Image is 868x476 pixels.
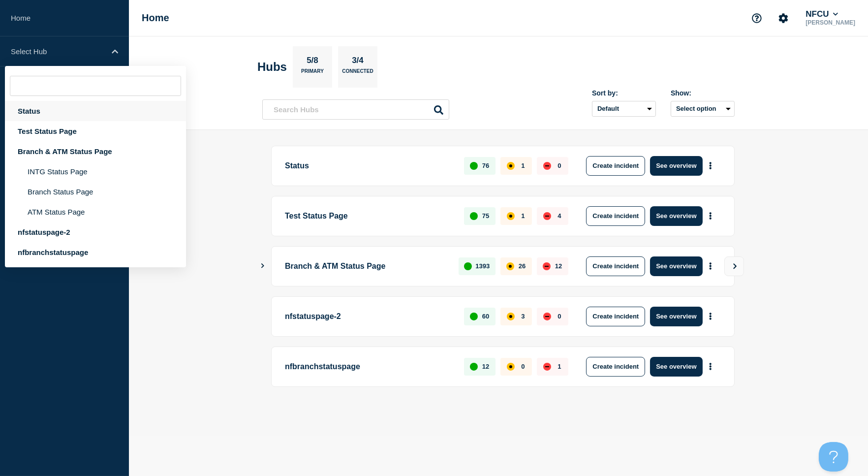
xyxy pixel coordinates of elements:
[804,9,840,19] button: NFCU
[543,262,551,270] div: down
[11,47,105,56] p: Select Hub
[704,257,717,275] button: More actions
[586,357,645,377] button: Create incident
[285,156,453,176] p: Status
[558,212,561,220] p: 4
[285,307,453,326] p: nfstatuspage-2
[260,262,265,270] button: Show Connected Hubs
[285,256,447,276] p: Branch & ATM Status Page
[819,442,848,472] iframe: Help Scout Beacon - Open
[506,262,514,270] div: affected
[5,202,186,222] li: ATM Status Page
[470,313,478,320] div: up
[507,313,515,320] div: affected
[470,162,478,170] div: up
[558,162,561,169] p: 0
[257,60,287,74] h2: Hubs
[671,89,735,97] div: Show:
[671,101,735,117] button: Select option
[586,256,645,276] button: Create incident
[5,242,186,262] div: nfbranchstatuspage
[704,357,717,376] button: More actions
[142,12,169,24] h1: Home
[348,56,368,68] p: 3/4
[482,313,489,320] p: 60
[262,99,449,120] input: Search Hubs
[650,156,702,176] button: See overview
[592,89,656,97] div: Sort by:
[586,206,645,226] button: Create incident
[704,307,717,325] button: More actions
[586,156,645,176] button: Create incident
[342,68,373,79] p: Connected
[5,121,186,141] div: Test Status Page
[543,363,551,371] div: down
[558,313,561,320] p: 0
[507,363,515,371] div: affected
[521,363,525,370] p: 0
[543,162,551,170] div: down
[5,222,186,242] div: nfstatuspage-2
[521,162,525,169] p: 1
[519,262,526,270] p: 26
[555,262,562,270] p: 12
[543,212,551,220] div: down
[482,212,489,220] p: 75
[650,307,702,326] button: See overview
[521,212,525,220] p: 1
[475,262,490,270] p: 1393
[5,161,186,182] li: INTG Status Page
[470,212,478,220] div: up
[804,19,857,26] p: [PERSON_NAME]
[285,206,453,226] p: Test Status Page
[773,8,794,29] button: Account settings
[482,363,489,370] p: 12
[301,68,324,79] p: Primary
[704,157,717,175] button: More actions
[507,212,515,220] div: affected
[464,262,472,270] div: up
[303,56,322,68] p: 5/8
[5,182,186,202] li: Branch Status Page
[470,363,478,371] div: up
[592,101,656,117] select: Sort by
[285,357,453,377] p: nfbranchstatuspage
[586,307,645,326] button: Create incident
[704,207,717,225] button: More actions
[650,256,702,276] button: See overview
[724,256,744,276] button: View
[5,141,186,161] div: Branch & ATM Status Page
[507,162,515,170] div: affected
[650,357,702,377] button: See overview
[482,162,489,169] p: 76
[5,101,186,121] div: Status
[558,363,561,370] p: 1
[746,8,767,29] button: Support
[650,206,702,226] button: See overview
[543,313,551,320] div: down
[521,313,525,320] p: 3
